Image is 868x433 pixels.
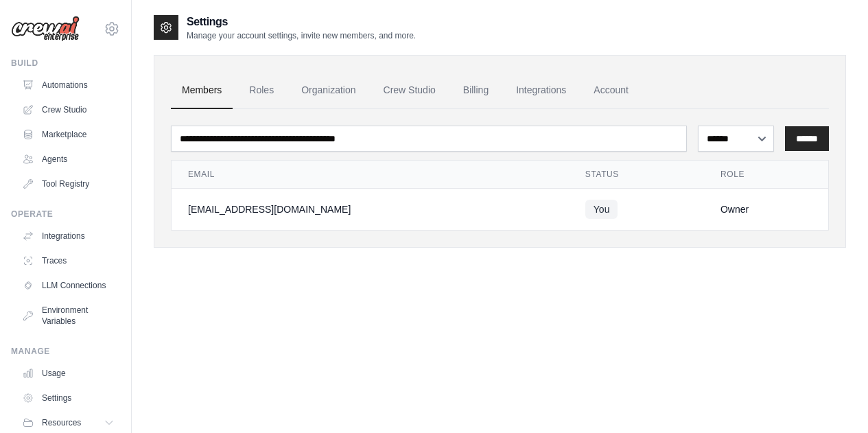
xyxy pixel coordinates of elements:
a: Account [583,72,640,109]
a: Settings [16,387,120,409]
th: Status [569,161,704,189]
a: Agents [16,148,120,170]
p: Manage your account settings, invite new members, and more. [187,30,416,41]
a: Roles [238,72,285,109]
a: Marketplace [16,124,120,145]
th: Email [172,161,569,189]
div: Build [11,58,120,69]
h2: Settings [187,14,416,30]
span: Resources [42,417,81,428]
a: Members [171,72,233,109]
img: Logo [11,16,80,42]
a: Usage [16,362,120,384]
a: Environment Variables [16,299,120,332]
a: Integrations [505,72,577,109]
span: You [585,200,618,219]
a: Organization [290,72,366,109]
a: Integrations [16,225,120,247]
th: Role [704,161,828,189]
a: Crew Studio [373,72,447,109]
div: Manage [11,346,120,357]
div: [EMAIL_ADDRESS][DOMAIN_NAME] [188,202,552,216]
a: Traces [16,250,120,272]
a: Automations [16,74,120,96]
a: Billing [452,72,500,109]
a: Tool Registry [16,173,120,195]
a: LLM Connections [16,274,120,296]
div: Owner [720,202,812,216]
div: Operate [11,209,120,220]
a: Crew Studio [16,99,120,121]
